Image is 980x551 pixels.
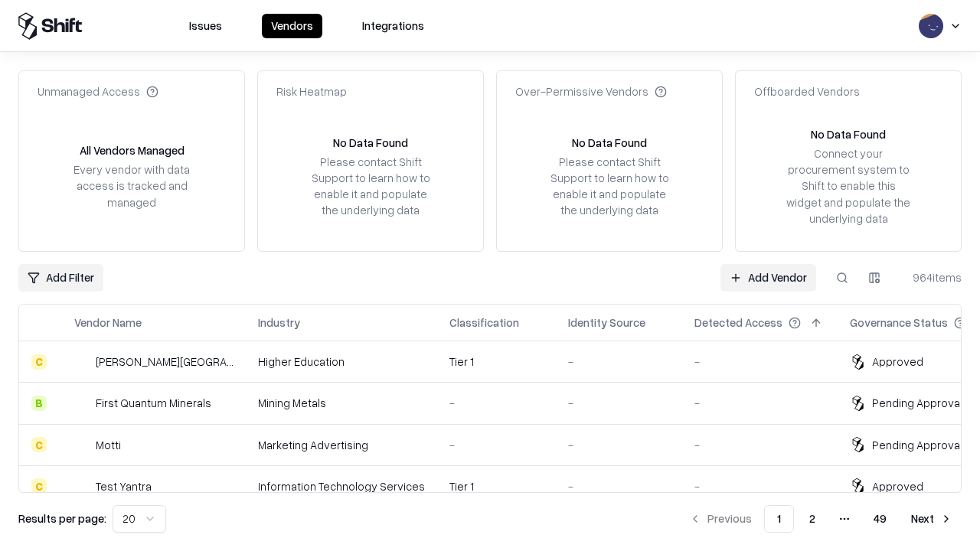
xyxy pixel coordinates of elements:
[258,478,425,494] div: Information Technology Services
[720,264,816,292] a: Add Vendor
[68,161,195,210] div: Every vendor with data access is tracked and managed
[568,315,645,331] div: Identity Source
[96,437,121,453] div: Motti
[694,395,825,411] div: -
[449,478,544,494] div: Tier 1
[872,478,923,494] div: Approved
[680,505,962,533] nav: pagination
[568,395,670,411] div: -
[546,154,673,219] div: Please contact Shift Support to learn how to enable it and populate the underlying data
[262,14,322,38] button: Vendors
[900,269,962,285] div: 964 items
[258,437,425,453] div: Marketing Advertising
[694,478,825,494] div: -
[31,354,47,370] div: C
[811,126,886,142] div: No Data Found
[74,437,90,452] img: Motti
[96,478,152,494] div: Test Yantra
[694,354,825,370] div: -
[80,142,185,158] div: All Vendors Managed
[38,83,158,99] div: Unmanaged Access
[861,505,899,533] button: 49
[18,264,103,292] button: Add Filter
[902,505,962,533] button: Next
[449,395,544,411] div: -
[694,437,825,453] div: -
[31,437,47,452] div: C
[785,145,912,227] div: Connect your procurement system to Shift to enable this widget and populate the underlying data
[572,135,647,151] div: No Data Found
[872,437,962,453] div: Pending Approval
[754,83,860,99] div: Offboarded Vendors
[568,478,670,494] div: -
[764,505,794,533] button: 1
[850,315,948,331] div: Governance Status
[96,354,234,370] div: [PERSON_NAME][GEOGRAPHIC_DATA]
[568,354,670,370] div: -
[276,83,347,99] div: Risk Heatmap
[180,14,231,38] button: Issues
[74,354,90,370] img: Reichman University
[449,315,519,331] div: Classification
[258,315,300,331] div: Industry
[307,154,434,219] div: Please contact Shift Support to learn how to enable it and populate the underlying data
[74,478,90,494] img: Test Yantra
[31,478,47,494] div: C
[353,14,433,38] button: Integrations
[515,83,667,99] div: Over-Permissive Vendors
[872,395,962,411] div: Pending Approval
[872,354,923,370] div: Approved
[333,135,408,151] div: No Data Found
[74,396,90,411] img: First Quantum Minerals
[797,505,828,533] button: 2
[258,354,425,370] div: Higher Education
[74,315,142,331] div: Vendor Name
[449,354,544,370] div: Tier 1
[18,510,106,527] p: Results per page:
[449,437,544,453] div: -
[694,315,782,331] div: Detected Access
[96,395,211,411] div: First Quantum Minerals
[258,395,425,411] div: Mining Metals
[568,437,670,453] div: -
[31,396,47,411] div: B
